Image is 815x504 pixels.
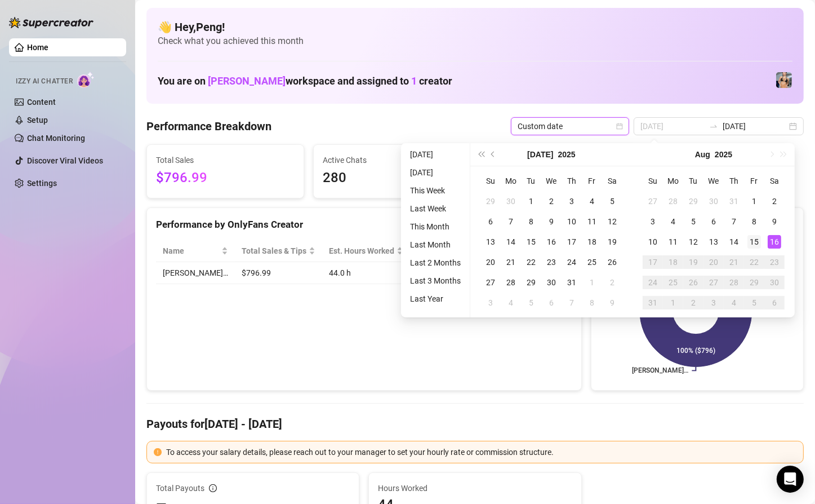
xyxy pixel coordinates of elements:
[666,194,680,208] div: 28
[605,296,619,310] div: 9
[582,252,602,272] td: 2025-07-25
[764,191,785,211] td: 2025-08-02
[27,156,103,165] a: Discover Viral Videos
[484,235,497,249] div: 13
[585,194,599,208] div: 4
[27,116,48,125] a: Setup
[744,272,764,293] td: 2025-08-29
[605,255,619,269] div: 26
[156,167,295,189] span: $796.99
[643,252,663,272] td: 2025-08-17
[480,171,501,191] th: Su
[703,293,724,313] td: 2025-09-03
[776,72,792,88] img: Veronica
[562,191,582,211] td: 2025-07-03
[524,255,538,269] div: 22
[605,215,619,228] div: 12
[643,211,663,232] td: 2025-08-03
[27,179,57,188] a: Settings
[585,276,599,289] div: 1
[764,272,785,293] td: 2025-08-30
[378,482,572,494] span: Hours Worked
[27,134,85,143] a: Chat Monitoring
[504,215,518,228] div: 7
[156,262,235,284] td: [PERSON_NAME]…
[504,235,518,249] div: 14
[541,191,562,211] td: 2025-07-02
[683,211,703,232] td: 2025-08-05
[602,211,622,232] td: 2025-07-12
[521,252,541,272] td: 2025-07-22
[703,211,724,232] td: 2025-08-06
[480,272,501,293] td: 2025-07-27
[646,215,660,228] div: 3
[541,293,562,313] td: 2025-08-06
[504,194,518,208] div: 30
[501,293,521,313] td: 2025-08-04
[524,276,538,289] div: 29
[646,255,660,269] div: 17
[322,262,410,284] td: 44.0 h
[541,252,562,272] td: 2025-07-23
[764,171,785,191] th: Sa
[683,272,703,293] td: 2025-08-26
[521,232,541,252] td: 2025-07-15
[582,191,602,211] td: 2025-07-04
[768,235,781,249] div: 16
[707,276,720,289] div: 27
[663,232,683,252] td: 2025-08-11
[764,252,785,272] td: 2025-08-23
[666,235,680,249] div: 11
[687,235,700,249] div: 12
[744,252,764,272] td: 2025-08-22
[146,416,804,432] h4: Payouts for [DATE] - [DATE]
[643,171,663,191] th: Su
[683,293,703,313] td: 2025-09-02
[703,272,724,293] td: 2025-08-27
[524,215,538,228] div: 8
[764,293,785,313] td: 2025-09-06
[727,255,741,269] div: 21
[703,232,724,252] td: 2025-08-13
[602,232,622,252] td: 2025-07-19
[480,293,501,313] td: 2025-08-03
[565,296,578,310] div: 7
[562,211,582,232] td: 2025-07-10
[562,252,582,272] td: 2025-07-24
[154,448,162,456] span: exclamation-circle
[582,211,602,232] td: 2025-07-11
[703,252,724,272] td: 2025-08-20
[562,293,582,313] td: 2025-08-07
[406,202,465,215] li: Last Week
[504,296,518,310] div: 4
[747,235,761,249] div: 15
[666,255,680,269] div: 18
[411,75,417,87] span: 1
[158,35,792,47] span: Check what you achieved this month
[687,276,700,289] div: 26
[565,235,578,249] div: 17
[709,122,718,131] span: to
[501,232,521,252] td: 2025-07-14
[646,235,660,249] div: 10
[707,296,720,310] div: 3
[768,296,781,310] div: 6
[518,118,622,135] span: Custom date
[562,232,582,252] td: 2025-07-17
[727,276,741,289] div: 28
[480,211,501,232] td: 2025-07-06
[646,194,660,208] div: 27
[768,255,781,269] div: 23
[541,211,562,232] td: 2025-07-09
[166,446,796,458] div: To access your salary details, please reach out to your manager to set your hourly rate or commis...
[480,191,501,211] td: 2025-06-29
[585,215,599,228] div: 11
[541,232,562,252] td: 2025-07-16
[663,272,683,293] td: 2025-08-25
[582,232,602,252] td: 2025-07-18
[521,171,541,191] th: Tu
[480,252,501,272] td: 2025-07-20
[406,238,465,251] li: Last Month
[524,296,538,310] div: 5
[521,293,541,313] td: 2025-08-05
